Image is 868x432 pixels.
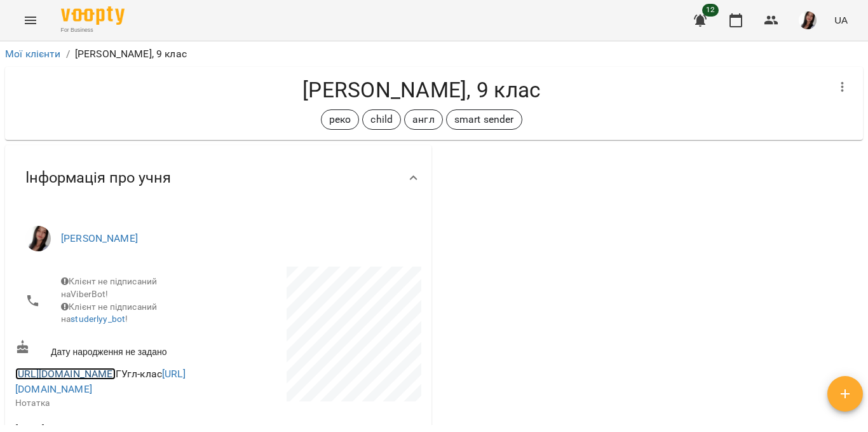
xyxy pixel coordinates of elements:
button: Menu [15,5,46,36]
nav: breadcrumb [5,46,863,62]
p: [PERSON_NAME], 9 клас [75,46,187,62]
div: Дату народження не задано [13,337,219,361]
div: child [362,109,401,130]
a: studerlyy_bot [71,314,125,324]
img: 1d6f23e5120c7992040491d1b6c3cd92.jpg [799,11,817,29]
div: реко [321,109,360,130]
a: Мої клієнти [5,48,61,60]
span: Клієнт не підписаний на ! [61,302,157,324]
span: Інформація про учня [25,168,171,188]
li: / [66,46,70,62]
span: 12 [702,4,719,17]
p: Нотатка [15,397,216,410]
span: ГУгл-клас [15,368,186,395]
p: smart sender [454,112,514,127]
a: [URL][DOMAIN_NAME] [15,368,116,380]
p: англ [412,112,435,127]
span: For Business [61,26,125,34]
span: UA [834,13,848,27]
button: UA [829,8,853,32]
img: Voopty Logo [61,6,125,25]
span: Клієнт не підписаний на ViberBot! [61,276,157,299]
a: [PERSON_NAME] [61,232,138,244]
div: Інформація про учня [5,145,431,211]
img: Рараговська Антоніна Леонівна [25,226,51,251]
p: child [370,112,393,127]
div: smart sender [446,109,522,130]
p: реко [329,112,351,127]
div: англ [404,109,443,130]
h4: [PERSON_NAME], 9 клас [15,77,827,103]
